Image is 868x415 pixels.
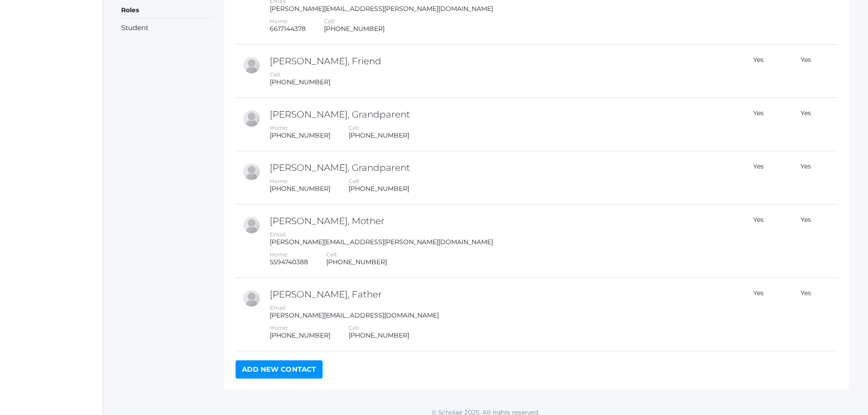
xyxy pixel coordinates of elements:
td: Yes [780,204,827,277]
td: Yes [780,151,827,204]
div: [PHONE_NUMBER] [349,185,409,193]
li: Student [121,23,212,33]
a: Add New Contact [236,360,323,379]
div: [PHONE_NUMBER] [270,185,330,193]
div: [PHONE_NUMBER] [270,332,330,339]
h2: [PERSON_NAME], Mother [270,216,729,226]
td: Yes [732,151,780,204]
div: 5594740388 [270,258,308,266]
div: Andrea Oceguera [242,216,261,234]
div: [PHONE_NUMBER] [270,132,330,139]
label: Cell: [324,18,335,25]
label: Home: [270,178,288,184]
td: Yes [732,44,780,97]
td: Yes [732,204,780,277]
label: Home: [270,18,288,25]
div: [PHONE_NUMBER] [324,25,385,33]
h2: [PERSON_NAME], Father [270,289,729,299]
div: Ron Martin [242,109,261,128]
div: [PHONE_NUMBER] [326,258,387,266]
h5: Roles [121,3,212,18]
div: [PERSON_NAME][EMAIL_ADDRESS][DOMAIN_NAME] [270,312,729,319]
div: [PHONE_NUMBER] [270,78,330,86]
div: [PERSON_NAME][EMAIL_ADDRESS][PERSON_NAME][DOMAIN_NAME] [270,238,729,246]
div: Sandra Martin [242,163,261,181]
label: Home: [270,324,288,331]
td: Yes [780,44,827,97]
h2: [PERSON_NAME], Grandparent [270,109,729,119]
h2: [PERSON_NAME], Friend [270,56,729,66]
label: Cell: [349,124,360,131]
h2: [PERSON_NAME], Grandparent [270,163,729,173]
label: Home: [270,124,288,131]
label: Cell: [326,251,338,258]
label: Cell: [349,324,360,331]
div: 6617144378 [270,25,306,33]
div: [PHONE_NUMBER] [349,332,409,339]
div: [PERSON_NAME][EMAIL_ADDRESS][PERSON_NAME][DOMAIN_NAME] [270,5,729,13]
td: Yes [732,277,780,351]
div: Luis Oceguera [242,289,261,307]
div: [PHONE_NUMBER] [349,132,409,139]
label: Email: [270,304,287,311]
label: Cell: [349,178,360,184]
td: Yes [780,97,827,151]
td: Yes [780,277,827,351]
label: Cell: [270,71,281,78]
td: Yes [732,97,780,151]
label: Home: [270,251,288,258]
label: Email: [270,231,287,238]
